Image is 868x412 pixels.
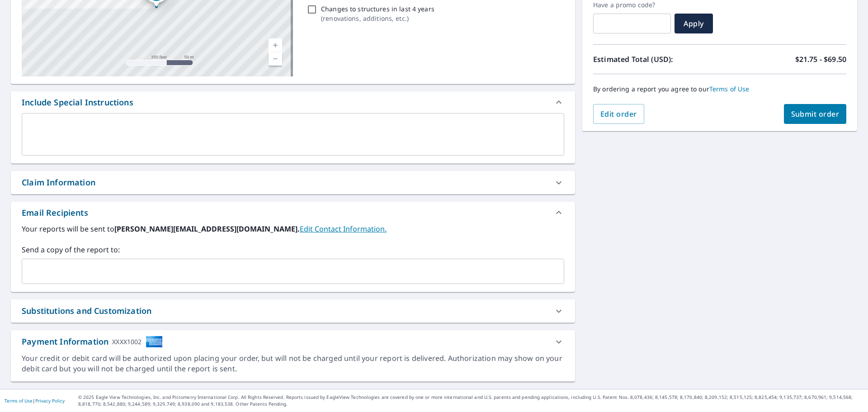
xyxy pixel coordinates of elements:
b: [PERSON_NAME][EMAIL_ADDRESS][DOMAIN_NAME]. [114,224,300,234]
p: Estimated Total (USD): [593,54,720,65]
a: Privacy Policy [35,398,65,404]
button: Apply [675,14,713,33]
p: © 2025 Eagle View Technologies, Inc. and Pictometry International Corp. All Rights Reserved. Repo... [78,394,863,407]
a: EditContactInfo [300,224,387,234]
a: Current Level 17, Zoom In [269,38,282,52]
div: Email Recipients [22,207,88,219]
p: Changes to structures in last 4 years [321,4,434,14]
div: XXXX1002 [112,336,142,348]
label: Send a copy of the report to: [22,244,564,255]
a: Terms of Use [5,398,33,404]
img: cardImage [146,336,163,348]
div: Claim Information [22,176,95,189]
div: Payment InformationXXXX1002cardImage [11,330,575,353]
div: Substitutions and Customization [22,305,151,317]
button: Edit order [593,104,644,124]
a: Terms of Use [709,85,750,93]
div: Email Recipients [11,202,575,223]
p: ( renovations, additions, etc. ) [321,14,434,23]
div: Include Special Instructions [22,96,133,109]
button: Submit order [784,104,847,124]
span: Submit order [791,109,840,119]
div: Substitutions and Customization [11,299,575,322]
span: Apply [682,19,706,28]
label: Have a promo code? [593,1,671,9]
div: Include Special Instructions [11,91,575,113]
span: Edit order [600,109,637,119]
a: Current Level 17, Zoom Out [269,52,282,66]
p: $21.75 - $69.50 [795,54,846,65]
p: | [5,398,65,403]
div: Claim Information [11,171,575,194]
div: Payment Information [22,336,163,348]
label: Your reports will be sent to [22,223,564,234]
p: By ordering a report you agree to our [593,85,846,93]
div: Your credit or debit card will be authorized upon placing your order, but will not be charged unt... [22,353,564,374]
